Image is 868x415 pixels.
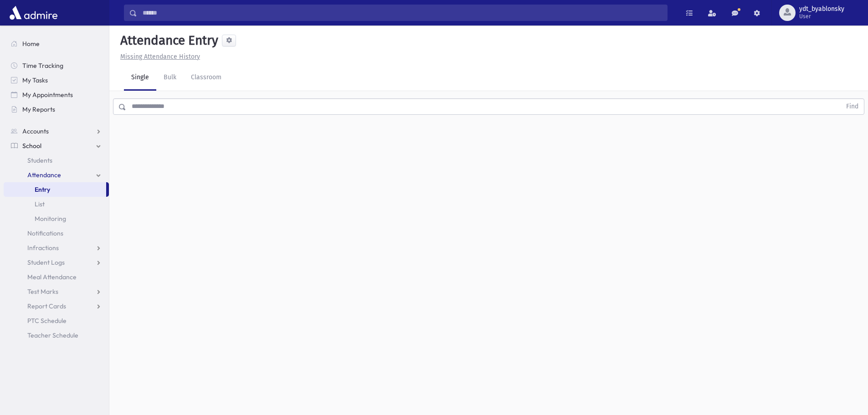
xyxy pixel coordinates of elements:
a: Report Cards [4,299,109,313]
span: Notifications [27,229,63,237]
span: School [22,142,41,150]
span: My Appointments [22,91,73,99]
span: Student Logs [27,258,65,266]
a: PTC Schedule [4,313,109,328]
h5: Attendance Entry [117,33,218,48]
a: Home [4,36,109,51]
span: Test Marks [27,287,58,296]
a: Infractions [4,241,109,255]
span: PTC Schedule [27,317,67,325]
span: Monitoring [35,215,66,223]
a: Test Marks [4,284,109,299]
a: Accounts [4,124,109,138]
span: Home [22,40,40,48]
a: My Appointments [4,87,109,102]
a: Time Tracking [4,58,109,73]
span: Report Cards [27,302,66,310]
a: Missing Attendance History [117,53,200,61]
a: Single [124,65,156,91]
span: Meal Attendance [27,273,77,281]
a: My Tasks [4,73,109,87]
a: Notifications [4,226,109,241]
span: Students [27,156,52,164]
a: Meal Attendance [4,270,109,284]
span: List [35,200,45,208]
a: Teacher Schedule [4,328,109,343]
button: Find [841,99,864,114]
span: Infractions [27,244,59,252]
img: AdmirePro [7,4,60,22]
span: Attendance [27,171,61,179]
span: User [799,13,844,20]
a: My Reports [4,102,109,117]
a: Classroom [184,65,229,91]
a: School [4,138,109,153]
a: Attendance [4,168,109,182]
span: Time Tracking [22,61,63,70]
a: Monitoring [4,211,109,226]
span: My Tasks [22,76,48,84]
a: Entry [4,182,106,197]
span: Entry [35,185,50,194]
span: My Reports [22,105,55,113]
a: Student Logs [4,255,109,270]
span: ydt_byablonsky [799,5,844,13]
span: Teacher Schedule [27,331,78,339]
a: List [4,197,109,211]
a: Students [4,153,109,168]
a: Bulk [156,65,184,91]
input: Search [137,5,667,21]
u: Missing Attendance History [120,53,200,61]
span: Accounts [22,127,49,135]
